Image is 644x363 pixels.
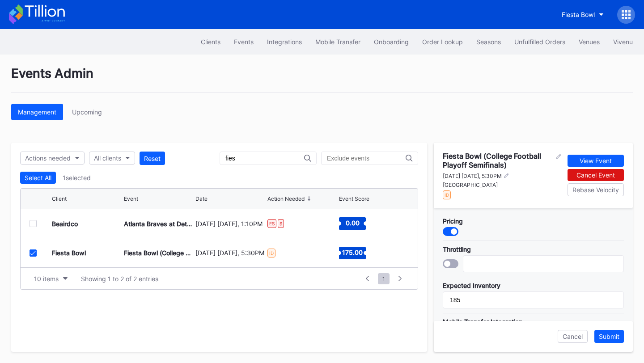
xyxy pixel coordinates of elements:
button: All clients [89,152,135,165]
div: Clients [201,38,220,46]
button: Clients [194,34,227,50]
div: Upcoming [72,108,102,116]
div: Throttling [443,245,624,253]
div: 10 items [34,275,59,283]
div: Onboarding [374,38,409,46]
div: Client [52,195,67,202]
div: [DATE] [DATE], 5:30PM [443,173,502,179]
button: Vivenu [606,34,640,50]
button: Submit [594,330,624,343]
div: Beairdco [52,220,78,228]
div: ID [267,249,275,257]
button: Seasons [470,34,508,50]
div: Mobile Transfer [315,38,360,46]
div: Cancel Event [576,171,615,179]
button: Unfulfilled Orders [508,34,572,50]
div: Date [195,195,208,202]
div: [DATE] [DATE], 5:30PM [195,249,265,257]
button: Integrations [260,34,309,50]
div: 1 selected [63,174,91,181]
div: Mobile Transfer Integration [443,318,624,325]
div: View Event [580,157,612,165]
div: Showing 1 to 2 of 2 entries [81,275,158,283]
div: Integrations [267,38,302,46]
button: Events [227,34,260,50]
div: Order Lookup [422,38,463,46]
div: Vivenu [613,38,633,46]
div: Events Admin [11,66,633,93]
button: Upcoming [65,104,109,120]
div: Fiesta Bowl (College Football Playoff Semifinals) [124,249,194,257]
div: Actions needed [25,154,71,162]
div: Select All [25,174,51,181]
span: 1 [378,273,390,284]
div: Expected Inventory [443,282,624,289]
div: Seasons [476,38,501,46]
button: 10 items [30,273,72,285]
button: Select All [20,172,56,184]
button: Venues [572,34,606,50]
div: Fiesta Bowl [562,11,595,18]
div: Cancel [563,333,583,340]
div: Events [234,38,254,46]
div: Atlanta Braves at Detroit Tigers (Fiesta Tigres Rope Hat Giveaway) [124,220,194,228]
div: All clients [94,154,121,162]
div: $ [278,219,284,228]
button: Order Lookup [415,34,470,50]
button: Rebase Velocity [568,183,624,196]
div: Action Needed [267,195,305,202]
div: Fiesta Bowl [52,249,86,257]
div: Rebase Velocity [572,186,619,194]
button: Reset [140,152,165,165]
div: ID [443,190,451,199]
div: Reset [144,155,161,162]
button: View Event [568,155,624,167]
text: 0.00 [346,219,360,227]
div: Fiesta Bowl (College Football Playoff Semifinals) [443,152,554,169]
button: Onboarding [367,34,415,50]
button: Cancel Event [568,169,624,181]
div: Management [18,108,56,116]
text: 175.00 [342,248,363,256]
div: Event [124,195,138,202]
input: Exclude events [327,155,406,162]
input: Include events [225,155,304,162]
div: [DATE] [DATE], 1:10PM [195,220,265,228]
div: Unfulfilled Orders [514,38,565,46]
button: Management [11,104,63,120]
button: Mobile Transfer [309,34,367,50]
button: Fiesta Bowl [555,6,610,23]
div: Venues [579,38,600,46]
div: Event Score [339,195,369,202]
div: Pricing [443,217,624,225]
div: [GEOGRAPHIC_DATA] [443,181,561,188]
div: ES [267,219,276,228]
button: Actions needed [20,152,85,165]
button: Cancel [558,330,588,343]
div: Submit [599,333,619,340]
